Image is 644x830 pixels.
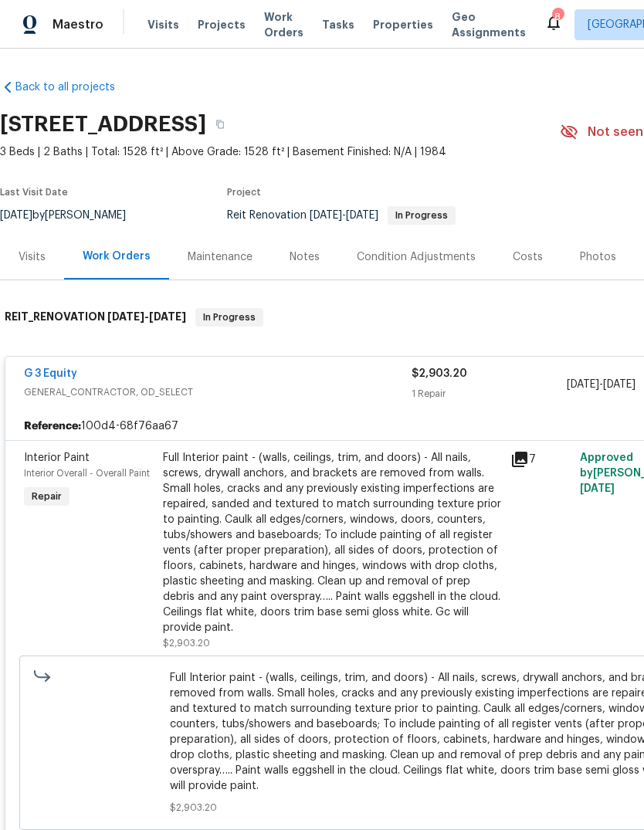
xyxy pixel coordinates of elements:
span: In Progress [197,310,262,325]
div: 1 Repair [412,386,567,401]
div: Full Interior paint - (walls, ceilings, trim, and doors) - All nails, screws, drywall anchors, an... [163,450,501,635]
b: Reference: [24,418,81,434]
span: Project [227,188,261,197]
span: $2,903.20 [163,639,210,648]
span: [DATE] [580,483,615,494]
span: Repair [25,489,68,504]
span: - [567,377,636,392]
div: Condition Adjustments [357,249,476,265]
div: Notes [290,249,320,265]
span: Properties [373,17,433,32]
button: Copy Address [206,110,234,138]
div: 7 [510,450,571,469]
span: GENERAL_CONTRACTOR, OD_SELECT [24,385,412,400]
span: Interior Overall - Overall Paint [24,469,150,478]
span: [DATE] [567,379,599,390]
span: [DATE] [603,379,636,390]
div: Photos [580,249,616,265]
span: [DATE] [149,311,186,322]
span: - [310,210,378,221]
span: In Progress [389,211,454,220]
span: Maestro [53,17,103,32]
h6: REIT_RENOVATION [5,308,186,327]
div: Work Orders [83,249,151,264]
div: 8 [552,9,563,25]
span: Reit Renovation [227,210,456,221]
span: Projects [198,17,246,32]
span: Visits [147,17,179,32]
span: $2,903.20 [412,368,467,379]
span: [DATE] [310,210,342,221]
span: [DATE] [107,311,144,322]
div: Visits [19,249,46,265]
span: Work Orders [264,9,303,40]
span: Interior Paint [24,452,90,463]
span: Tasks [322,19,354,30]
span: - [107,311,186,322]
div: Maintenance [188,249,253,265]
span: [DATE] [346,210,378,221]
div: Costs [513,249,543,265]
span: Geo Assignments [452,9,526,40]
a: G 3 Equity [24,368,77,379]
